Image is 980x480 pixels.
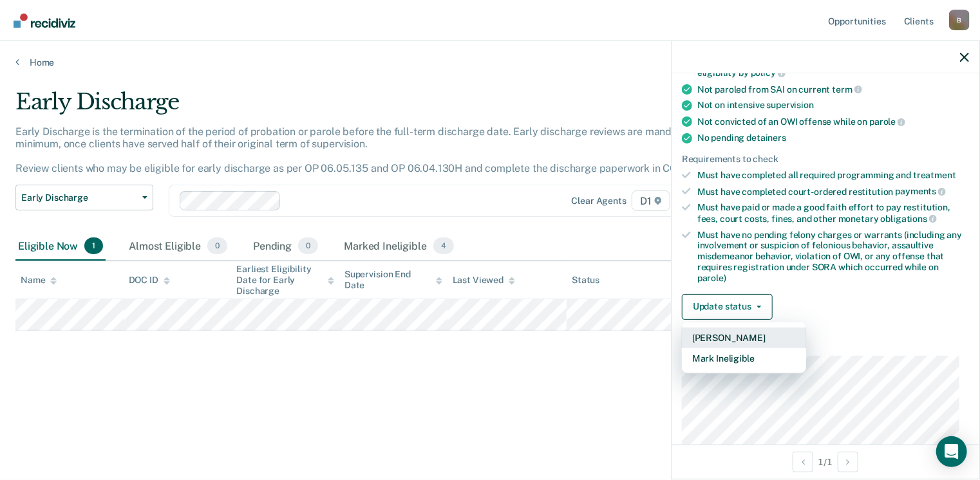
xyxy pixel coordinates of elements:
[697,100,969,111] div: Not on intensive
[15,57,965,68] a: Home
[250,232,321,261] div: Pending
[697,116,969,127] div: Not convicted of an OWI offense while on
[682,294,773,320] button: Update status
[881,214,937,224] span: obligations
[697,202,969,224] div: Must have paid or made a good faith effort to pay restitution, fees, court costs, fines, and othe...
[913,170,956,180] span: treatment
[682,154,969,165] div: Requirements to check
[236,264,334,296] div: Earliest Eligibility Date for Early Discharge
[697,133,969,143] div: No pending
[207,237,227,254] span: 0
[869,116,905,127] span: parole
[433,237,454,254] span: 4
[949,10,970,30] button: Profile dropdown button
[697,230,969,284] div: Must have no pending felony charges or warrants (including any involvement or suspicion of feloni...
[672,445,979,479] div: 1 / 1
[838,452,858,472] button: Next Opportunity
[15,89,751,125] div: Early Discharge
[682,348,806,369] button: Mark Ineligible
[632,190,670,211] span: D1
[453,275,515,286] div: Last Viewed
[21,275,57,286] div: Name
[15,232,106,261] div: Eligible Now
[896,186,947,196] span: payments
[129,275,170,286] div: DOC ID
[833,84,862,95] span: term
[697,170,969,181] div: Must have completed all required programming and
[767,100,814,110] span: supervision
[572,196,627,207] div: Clear agents
[21,192,137,203] span: Early Discharge
[298,237,318,254] span: 0
[682,328,806,348] button: [PERSON_NAME]
[697,186,969,198] div: Must have completed court-ordered restitution
[126,232,230,261] div: Almost Eligible
[936,436,967,467] div: Open Intercom Messenger
[84,237,103,254] span: 1
[793,452,813,472] button: Previous Opportunity
[697,84,969,95] div: Not paroled from SAI on current
[344,269,442,291] div: Supervision End Date
[682,340,969,351] dt: Supervision
[341,232,457,261] div: Marked Ineligible
[15,125,708,175] p: Early Discharge is the termination of the period of probation or parole before the full-term disc...
[949,10,970,30] div: B
[14,14,75,28] img: Recidiviz
[572,275,599,286] div: Status
[746,133,786,143] span: detainers
[697,273,726,283] span: parole)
